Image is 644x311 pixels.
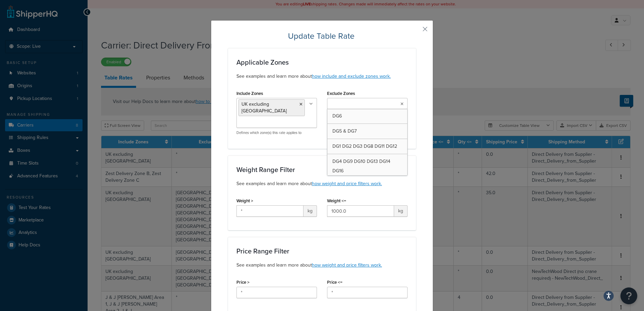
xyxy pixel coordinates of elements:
a: how weight and price filters work. [312,180,382,187]
span: UK excluding [GEOGRAPHIC_DATA] [241,101,287,114]
p: See examples and learn more about [236,262,408,269]
h2: Update Table Rate [228,31,416,41]
h3: Applicable Zones [236,59,408,66]
span: DG6 [332,112,342,119]
span: DG1 DG2 DG3 DG8 DG11 DG12 [332,143,397,150]
h3: Weight Range Filter [236,166,408,173]
a: DG1 DG2 DG3 DG8 DG11 DG12 [327,139,407,154]
span: kg [394,205,408,217]
a: DG5 & DG7 [327,124,407,139]
span: kg [303,205,317,217]
p: See examples and learn more about [236,180,408,187]
label: Exclude Zones [327,91,355,96]
h3: Price Range Filter [236,247,408,255]
a: DG6 [327,109,407,124]
label: Weight <= [327,198,346,203]
label: Include Zones [236,91,263,96]
p: See examples and learn more about [236,73,408,80]
a: how weight and price filters work. [312,262,382,269]
label: Weight > [236,198,253,203]
span: DG4 DG9 DG10 DG13 DG14 DG16 [332,158,390,174]
label: Price <= [327,280,343,285]
a: DG4 DG9 DG10 DG13 DG14 DG16 [327,154,407,178]
p: Defines which zone(s) this rate applies to [236,130,317,135]
a: how include and exclude zones work. [312,73,391,80]
span: DG5 & DG7 [332,128,357,135]
label: Price > [236,280,250,285]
